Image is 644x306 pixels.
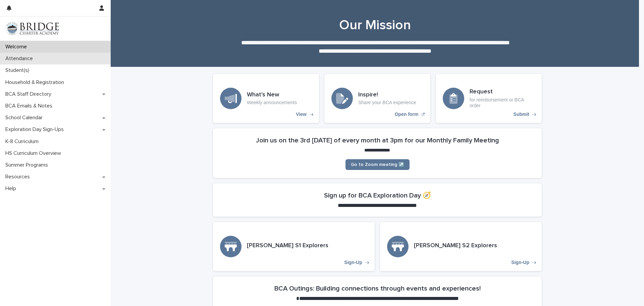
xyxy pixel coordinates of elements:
[414,242,497,250] h3: [PERSON_NAME] S2 Explorers
[3,55,38,62] p: Attendance
[324,191,431,200] h2: Sign up for BCA Exploration Day 🧭
[3,44,32,50] p: Welcome
[3,174,35,180] p: Resources
[3,91,57,97] p: BCA Staff Directory
[247,100,297,105] p: Weekly announcements
[358,100,416,105] p: Share your BCA experience
[3,67,35,74] p: Student(s)
[351,162,404,167] span: Go to Zoom meeting ↗️
[296,112,307,117] p: View
[324,74,430,123] a: Open form
[345,159,410,170] a: Go to Zoom meeting ↗️
[3,103,58,109] p: BCA Emails & Notes
[3,126,69,133] p: Exploration Day Sign-Ups
[395,112,419,117] p: Open form
[274,285,481,293] h2: BCA Outings: Building connections through events and experiences!
[256,136,499,144] h2: Join us on the 3rd [DATE] of every month at 3pm for our Monthly Family Meeting
[3,79,69,86] p: Household & Registration
[514,112,529,117] p: Submit
[213,222,375,271] a: Sign-Up
[211,17,539,33] h1: Our Mission
[3,138,44,145] p: K-8 Curriculum
[213,74,319,123] a: View
[3,185,21,192] p: Help
[3,115,48,121] p: School Calendar
[5,22,59,35] img: V1C1m3IdTEidaUdm9Hs0
[511,260,529,265] p: Sign-Up
[3,162,53,168] p: Summer Programs
[470,97,535,108] p: for reimbursement or BCA order
[436,74,542,123] a: Submit
[3,150,66,157] p: HS Curriculum Overview
[247,242,328,250] h3: [PERSON_NAME] S1 Explorers
[470,88,535,96] h3: Request
[358,91,416,99] h3: Inspire!
[380,222,542,271] a: Sign-Up
[344,260,362,265] p: Sign-Up
[247,91,297,99] h3: What's New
